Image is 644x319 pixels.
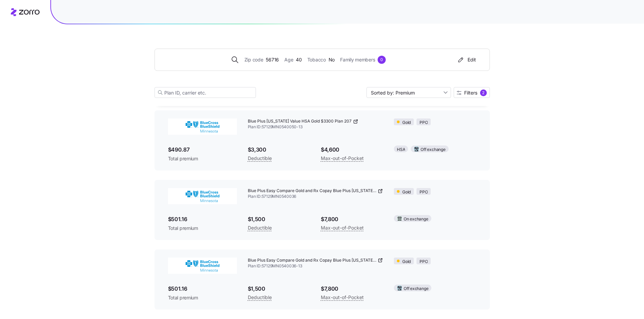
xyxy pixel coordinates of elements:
span: $501.16 [168,285,237,293]
input: Sort by [366,87,451,98]
span: Deductible [248,224,272,232]
span: $490.87 [168,145,237,154]
span: Deductible [248,293,272,301]
span: Off exchange [421,147,445,153]
span: Age [284,56,293,63]
span: Plan ID: 57129MN0540050-13 [248,124,383,130]
span: On exchange [404,216,428,222]
span: Blue Plus Easy Compare Gold and Rx Copay Blue Plus [US_STATE] Value Plan 405 [248,188,377,194]
img: BlueCross BlueShield of Minnesota [168,258,237,274]
span: Plan ID: 57129MN0540036 [248,194,383,200]
span: Max-out-of-Pocket [321,154,364,162]
div: 0 [378,56,386,64]
span: Off exchange [404,286,428,292]
span: HSA [397,147,405,153]
span: Deductible [248,154,272,162]
span: PPO [420,189,428,195]
span: PPO [420,259,428,265]
span: Blue Plus Easy Compare Gold and Rx Copay Blue Plus [US_STATE] Value Plan 205 [248,258,377,263]
span: $7,800 [321,285,383,293]
span: Family members [340,56,375,63]
span: 56716 [266,56,279,63]
span: PPO [420,119,428,126]
span: $1,500 [248,215,310,223]
span: No [329,56,335,63]
span: $4,600 [321,145,383,154]
span: Blue Plus [US_STATE] Value HSA Gold $3300 Plan 207 [248,118,352,124]
div: 2 [480,89,487,96]
span: Gold [402,119,411,126]
div: Edit [457,56,476,63]
span: Gold [402,259,411,265]
span: Max-out-of-Pocket [321,293,364,301]
span: Gold [402,189,411,195]
span: Filters [464,90,477,95]
span: Max-out-of-Pocket [321,224,364,232]
span: Tobacco [307,56,326,63]
button: Edit [454,54,479,65]
span: Total premium [168,294,237,301]
span: Plan ID: 57129MN0540036-13 [248,263,383,269]
span: Total premium [168,225,237,232]
span: $3,300 [248,145,310,154]
span: $501.16 [168,215,237,223]
span: Total premium [168,155,237,162]
img: BlueCross BlueShield of Minnesota [168,188,237,204]
span: 40 [296,56,302,63]
span: $1,500 [248,285,310,293]
span: $7,800 [321,215,383,223]
span: Zip code [244,56,263,63]
img: BlueCross BlueShield of Minnesota [168,118,237,135]
input: Plan ID, carrier etc. [154,87,256,98]
button: Filters2 [454,87,490,98]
